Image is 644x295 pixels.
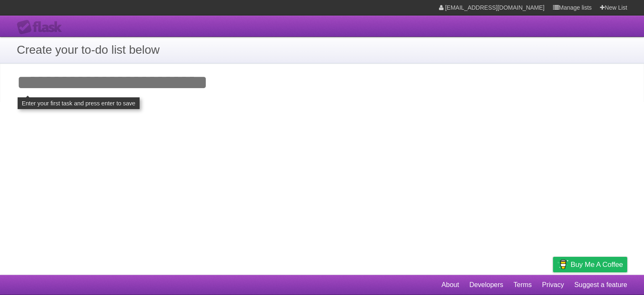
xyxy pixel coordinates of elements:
[17,20,67,35] div: Flask
[469,277,503,293] a: Developers
[557,257,569,272] img: Buy me a coffee
[574,277,627,293] a: Suggest a feature
[514,277,532,293] a: Terms
[441,277,459,293] a: About
[553,257,627,272] a: Buy me a coffee
[17,41,627,59] h1: Create your to-do list below
[571,257,623,272] span: Buy me a coffee
[542,277,564,293] a: Privacy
